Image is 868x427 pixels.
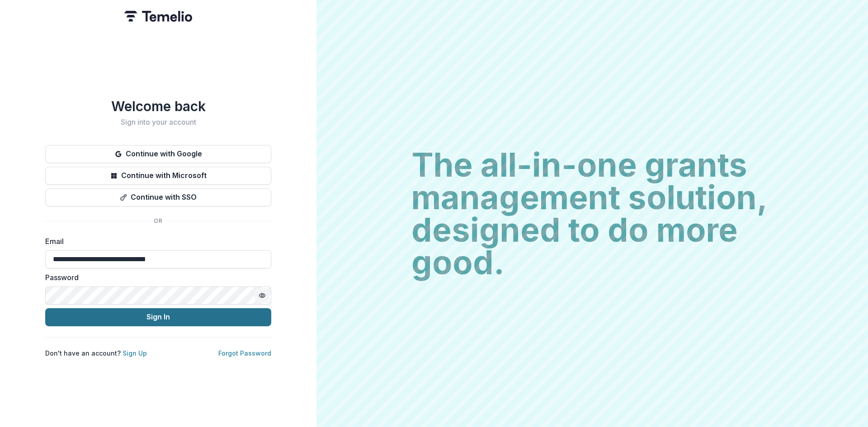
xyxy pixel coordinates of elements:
img: Temelio [124,11,192,22]
button: Sign In [45,308,271,326]
h1: Welcome back [45,98,271,114]
a: Forgot Password [218,349,271,357]
button: Continue with Microsoft [45,167,271,185]
button: Continue with Google [45,145,271,163]
a: Sign Up [123,349,147,357]
p: Don't have an account? [45,348,147,358]
button: Continue with SSO [45,188,271,206]
button: Toggle password visibility [255,288,269,303]
label: Password [45,272,266,283]
h2: Sign into your account [45,118,271,127]
label: Email [45,236,266,247]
